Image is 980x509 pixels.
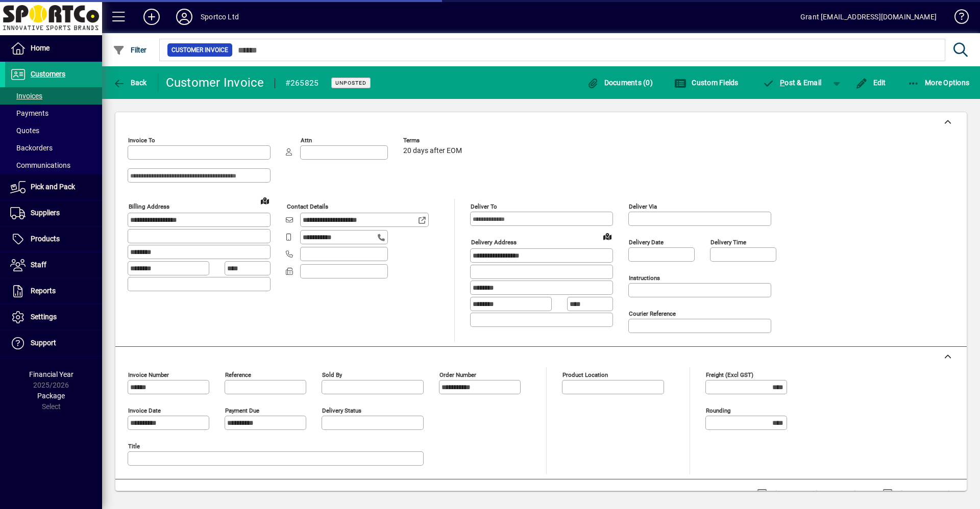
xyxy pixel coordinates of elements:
mat-label: Delivery time [710,239,746,246]
a: View on map [599,228,616,244]
button: Filter [110,41,150,59]
a: Staff [5,252,102,278]
mat-label: Freight (excl GST) [706,371,753,378]
span: Unposted [335,80,366,86]
a: Payments [5,105,102,122]
span: Customers [31,70,65,78]
mat-label: Reference [225,371,251,378]
a: Backorders [5,139,102,157]
a: Pick and Pack [5,174,102,200]
a: Invoices [5,87,102,105]
span: Back [113,79,147,87]
span: More Options [908,79,970,87]
span: Settings [31,313,57,321]
a: Quotes [5,122,102,139]
span: Package [37,392,65,400]
span: Communications [10,161,70,169]
label: Show Cost/Profit [895,489,954,499]
mat-label: Deliver To [471,203,497,210]
mat-label: Instructions [629,274,660,282]
span: Staff [31,261,46,269]
span: Customer Invoice [171,45,228,55]
a: Suppliers [5,200,102,226]
button: Profile [168,8,201,26]
span: Terms [403,137,464,144]
button: Post & Email [757,73,827,92]
mat-label: Product location [562,371,608,378]
span: Quotes [10,126,39,135]
span: Payments [10,109,48,117]
button: Documents (0) [584,73,655,92]
a: Home [5,36,102,61]
a: Products [5,226,102,252]
span: Suppliers [31,209,60,217]
mat-label: Rounding [706,407,730,414]
button: More Options [905,73,972,92]
span: 20 days after EOM [403,147,462,155]
span: Filter [113,46,147,54]
button: Custom Fields [672,73,741,92]
div: Grant [EMAIL_ADDRESS][DOMAIN_NAME] [800,9,937,25]
span: Custom Fields [674,79,739,87]
mat-label: Title [128,443,140,450]
a: Reports [5,278,102,304]
button: Add [135,8,168,26]
span: Support [31,339,56,347]
span: Reports [31,287,56,295]
mat-label: Invoice To [128,137,155,144]
mat-label: Order number [439,371,476,378]
span: Edit [855,79,886,87]
a: Knowledge Base [947,2,967,35]
mat-label: Sold by [322,371,342,378]
mat-label: Deliver via [629,203,657,210]
span: Backorders [10,144,53,152]
label: Show Line Volumes/Weights [769,489,865,499]
button: Edit [853,73,889,92]
div: Sportco Ltd [201,9,239,25]
a: Communications [5,157,102,174]
span: P [780,79,785,87]
span: Home [31,44,50,52]
div: #265825 [285,75,319,91]
a: Support [5,330,102,356]
mat-label: Payment due [225,407,259,414]
mat-label: Invoice date [128,407,161,414]
span: Products [31,235,60,243]
span: Documents (0) [586,79,653,87]
app-page-header-button: Back [102,73,158,92]
button: Back [110,73,150,92]
span: ost & Email [763,79,822,87]
div: Customer Invoice [166,74,264,91]
mat-label: Delivery date [629,239,664,246]
a: Settings [5,304,102,330]
span: Pick and Pack [31,183,75,191]
mat-label: Attn [301,137,312,144]
a: View on map [257,192,273,209]
span: Invoices [10,92,42,100]
mat-label: Courier Reference [629,310,676,317]
span: Financial Year [29,370,73,378]
mat-label: Delivery status [322,407,361,414]
mat-label: Invoice number [128,371,169,378]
